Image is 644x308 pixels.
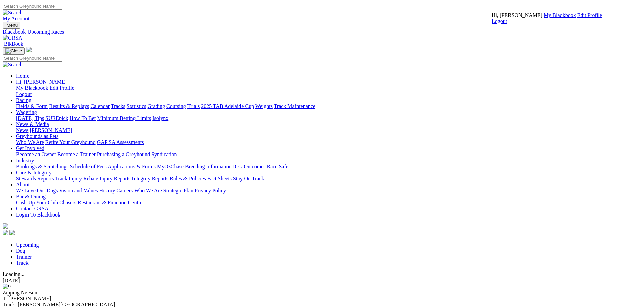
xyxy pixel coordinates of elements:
img: Close [5,48,22,54]
a: Bookings & Scratchings [16,164,68,169]
div: Care & Integrity [16,176,641,182]
a: Logout [16,91,32,97]
a: Weights [255,103,273,109]
a: Wagering [16,109,37,115]
a: Dog [16,248,25,254]
a: Racing [16,97,31,103]
img: logo-grsa-white.png [26,47,32,52]
a: Upcoming [16,242,39,248]
a: Careers [116,188,133,193]
a: Statistics [127,103,146,109]
a: Strategic Plan [163,188,193,193]
a: Fact Sheets [207,176,232,181]
a: Syndication [151,151,177,157]
a: Stay On Track [233,176,264,181]
img: twitter.svg [9,230,15,235]
a: SUREpick [45,115,68,121]
a: News & Media [16,121,49,127]
a: News [16,127,28,133]
a: Grading [148,103,165,109]
a: Minimum Betting Limits [97,115,151,121]
div: Racing [16,103,641,109]
a: Track [16,260,29,266]
a: Calendar [90,103,110,109]
a: Who We Are [16,139,44,145]
a: Who We Are [134,188,162,193]
a: My Account [3,16,30,21]
div: Wagering [16,115,641,121]
a: Tracks [111,103,125,109]
a: Care & Integrity [16,170,52,175]
a: ICG Outcomes [233,164,265,169]
input: Search [3,3,62,10]
img: Search [3,10,23,16]
a: Integrity Reports [132,176,168,181]
a: Injury Reports [99,176,130,181]
a: Industry [16,158,34,163]
a: About [16,182,30,187]
a: Coursing [166,103,186,109]
a: [PERSON_NAME] [30,127,72,133]
div: Greyhounds as Pets [16,139,641,145]
a: Results & Replays [49,103,89,109]
div: Bar & Dining [16,200,641,206]
a: Blackbook Upcoming Races [3,29,641,35]
a: Greyhounds as Pets [16,133,58,139]
a: Trials [187,103,200,109]
a: Race Safe [267,164,288,169]
a: Contact GRSA [16,206,48,211]
div: Track: [PERSON_NAME][GEOGRAPHIC_DATA] [3,302,641,308]
a: Become a Trainer [57,151,96,157]
a: Privacy Policy [195,188,226,193]
img: facebook.svg [3,230,8,235]
a: Isolynx [152,115,168,121]
input: Search [3,55,62,62]
a: Rules & Policies [170,176,206,181]
a: Edit Profile [50,85,74,91]
span: Loading... [3,271,24,277]
a: How To Bet [70,115,96,121]
span: BlkBook [4,41,23,47]
div: My Account [492,12,602,24]
a: Login To Blackbook [16,212,60,218]
a: Breeding Information [185,164,232,169]
a: Hi, [PERSON_NAME] [16,79,68,85]
a: 2025 TAB Adelaide Cup [201,103,254,109]
img: 9 [3,284,11,290]
button: Toggle navigation [3,47,25,55]
div: News & Media [16,127,641,133]
a: Cash Up Your Club [16,200,58,205]
div: Get Involved [16,151,641,158]
span: Hi, [PERSON_NAME] [492,12,542,18]
div: About [16,188,641,194]
a: Edit Profile [577,12,602,18]
div: Hi, [PERSON_NAME] [16,85,641,97]
a: GAP SA Assessments [97,139,144,145]
a: My Blackbook [544,12,576,18]
div: [DATE] [3,278,641,284]
span: Hi, [PERSON_NAME] [16,79,67,85]
a: BlkBook [3,41,23,47]
a: Schedule of Fees [70,164,106,169]
button: Toggle navigation [3,22,20,29]
a: MyOzChase [157,164,184,169]
a: Purchasing a Greyhound [97,151,150,157]
a: Become an Owner [16,151,56,157]
img: logo-grsa-white.png [3,223,8,229]
a: Fields & Form [16,103,48,109]
img: Search [3,62,23,68]
a: Stewards Reports [16,176,54,181]
a: Track Maintenance [274,103,315,109]
a: Bar & Dining [16,194,46,199]
a: My Blackbook [16,85,48,91]
a: Logout [492,18,507,24]
a: Trainer [16,254,32,260]
a: Applications & Forms [108,164,156,169]
a: Vision and Values [59,188,98,193]
a: Get Involved [16,145,44,151]
div: T: [PERSON_NAME] [3,296,641,302]
a: We Love Our Dogs [16,188,58,193]
a: Retire Your Greyhound [45,139,96,145]
span: Menu [7,23,18,28]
